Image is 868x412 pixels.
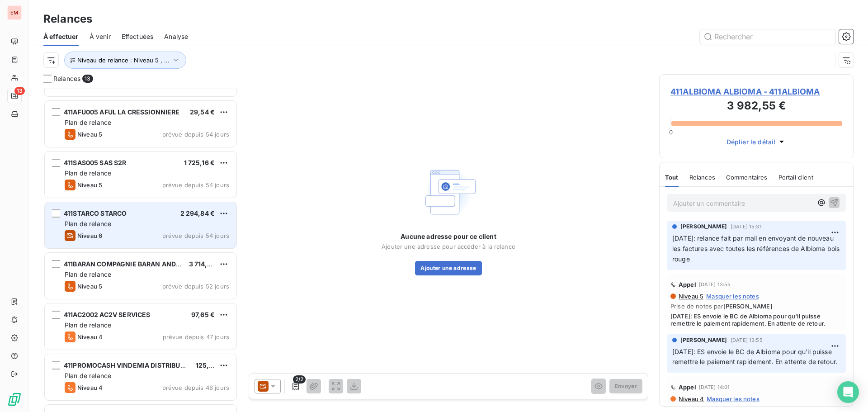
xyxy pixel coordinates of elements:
span: À effectuer [43,32,79,41]
span: [DATE] 13:55 [699,282,731,287]
span: 13 [82,75,93,83]
button: Niveau de relance : Niveau 5 , ... [64,52,186,69]
span: Niveau de relance : Niveau 5 , ... [77,57,170,64]
span: Commentaires [726,174,768,181]
button: Envoyer [609,379,642,393]
div: grid [43,89,238,412]
span: 411ALBIOMA ALBIOMA - 411ALBIOMA [670,85,842,98]
span: 13 [14,87,25,95]
span: Tout [665,174,679,181]
button: Ajouter une adresse [415,261,481,275]
span: Masquer les notes [707,395,759,403]
div: EM [7,5,22,20]
span: À venir [90,32,111,41]
span: Déplier le détail [726,137,776,147]
span: Niveau 4 [678,395,704,403]
span: Portail client [778,174,813,181]
span: Relances [689,174,715,181]
span: [DATE] 14:01 [699,384,730,390]
span: Niveau 5 [678,293,703,300]
span: Effectuées [122,32,154,41]
span: [DATE]: relance fait par mail en envoyant de nouveau les factures avec toutes les références de A... [672,234,841,263]
input: Rechercher [700,29,835,44]
span: [PERSON_NAME] [680,223,727,231]
img: Empty state [420,163,477,221]
span: Masquer les notes [706,293,759,300]
span: Aucune adresse pour ce client [401,232,496,241]
span: Prise de notes par [670,303,842,310]
span: Appel [679,384,696,391]
span: Analyse [164,32,188,41]
span: [PERSON_NAME] [680,336,727,344]
span: Appel [679,281,696,288]
button: Déplier le détail [724,137,789,147]
div: Open Intercom Messenger [837,381,859,403]
img: Logo LeanPay [7,392,22,407]
h3: 3 982,55 € [670,98,842,116]
span: Relances [53,74,80,83]
span: [DATE] 13:55 [731,337,763,343]
span: [DATE] 15:31 [731,224,762,229]
span: [DATE]: ES envoie le BC de Albioma pour qu'il puisse remettre le paiement rapidement. En attente ... [672,348,837,366]
span: Ajouter une adresse pour accéder à la relance [382,243,515,250]
span: [PERSON_NAME] [723,303,773,310]
span: [DATE]: ES envoie le BC de Albioma pour qu'il puisse remettre le paiement rapidement. En attente ... [670,313,842,327]
span: 0 [669,128,673,136]
h3: Relances [43,11,92,27]
span: 2/2 [293,375,306,384]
